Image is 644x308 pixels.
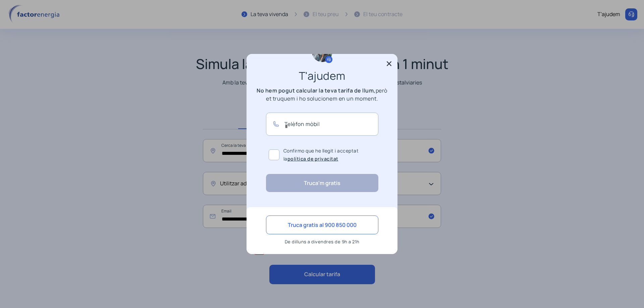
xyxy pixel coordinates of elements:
button: Truca gratis al 900 850 000 [266,215,378,234]
p: De dilluns a divendres de 9h a 21h [266,238,378,246]
p: però et truquem i ho solucionem en un moment. [255,86,389,103]
b: No hem pogut calcular la teva tarifa de llum, [257,87,376,94]
h3: T'ajudem [262,72,382,80]
a: política de privacitat [287,156,338,162]
span: Confirmo que he llegit i acceptat la [283,147,376,163]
